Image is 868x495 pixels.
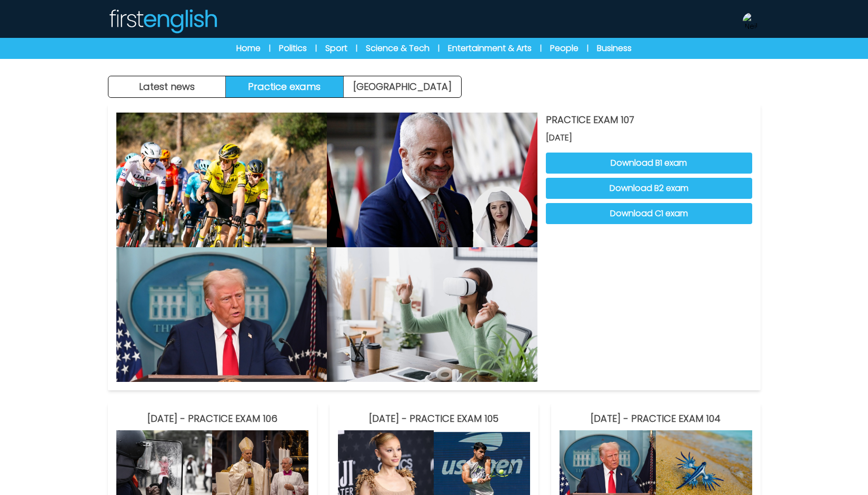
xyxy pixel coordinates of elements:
a: Science & Tech [366,42,430,55]
h3: PRACTICE EXAM 107 [546,113,752,127]
button: Latest news [108,76,226,97]
a: Politics [279,42,307,55]
img: PRACTICE EXAM 107 [116,247,327,382]
a: Entertainment & Arts [448,42,532,55]
a: Sport [325,42,347,55]
a: Home [236,42,261,55]
button: Download C1 exam [546,203,752,224]
img: Logo [108,8,217,34]
span: | [269,43,271,54]
img: PRACTICE EXAM 107 [327,247,537,382]
h3: [DATE] - PRACTICE EXAM 105 [338,411,530,426]
span: | [587,43,588,54]
a: People [550,42,578,55]
img: PRACTICE EXAM 107 [327,113,537,247]
img: Neil Storey [743,13,760,29]
button: Download B1 exam [546,153,752,174]
a: [GEOGRAPHIC_DATA] [344,76,461,97]
span: | [438,43,440,54]
a: Business [597,42,632,55]
span: | [315,43,317,54]
h3: [DATE] - PRACTICE EXAM 106 [116,411,308,426]
span: | [356,43,357,54]
button: Practice exams [226,76,344,97]
button: Download B2 exam [546,178,752,199]
span: [DATE] [546,132,752,144]
span: | [540,43,542,54]
h3: [DATE] - PRACTICE EXAM 104 [560,411,752,426]
img: PRACTICE EXAM 107 [116,113,327,247]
